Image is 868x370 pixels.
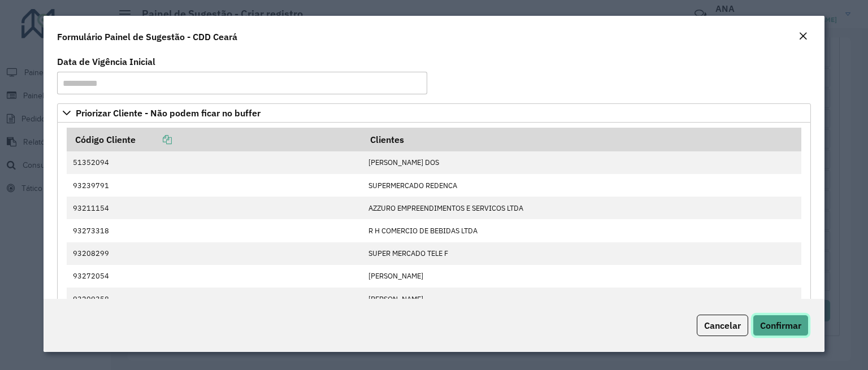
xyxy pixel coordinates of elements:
[76,108,261,117] span: Priorizar Cliente - Não podem ficar no buffer
[363,265,801,288] td: [PERSON_NAME]
[363,288,801,310] td: [PERSON_NAME]
[704,320,741,331] span: Cancelar
[57,30,237,43] h4: Formulário Painel de Sugestão - CDD Ceará
[67,128,362,151] th: Código Cliente
[67,197,362,219] td: 93211154
[697,315,748,336] button: Cancelar
[363,197,801,219] td: AZZURO EMPREENDIMENTOS E SERVICOS LTDA
[67,242,362,265] td: 93208299
[363,242,801,265] td: SUPER MERCADO TELE F
[363,151,801,174] td: [PERSON_NAME] DOS
[363,219,801,242] td: R H COMERCIO DE BEBIDAS LTDA
[753,315,809,336] button: Confirmar
[760,320,801,331] span: Confirmar
[67,265,362,288] td: 93272054
[798,32,808,41] em: Fechar
[57,103,811,123] a: Priorizar Cliente - Não podem ficar no buffer
[363,174,801,197] td: SUPERMERCADO REDENCA
[67,219,362,242] td: 93273318
[67,174,362,197] td: 93239791
[67,151,362,174] td: 51352094
[795,29,811,44] button: Close
[67,288,362,310] td: 93209358
[57,55,155,68] label: Data de Vigência Inicial
[136,134,172,145] a: Copiar
[363,128,801,151] th: Clientes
